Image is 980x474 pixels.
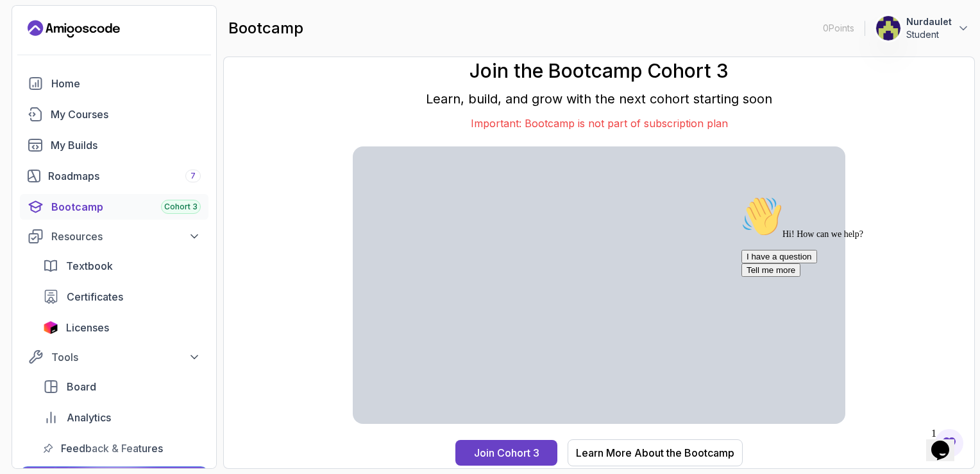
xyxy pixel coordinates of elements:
div: Resources [51,229,201,244]
a: feedback [35,435,208,461]
span: Cohort 3 [164,202,198,212]
div: Bootcamp [51,199,201,215]
a: textbook [35,253,208,279]
button: Tools [20,346,208,369]
span: Feedback & Features [61,441,163,456]
span: Hi! How can we help? [5,39,127,48]
div: My Courses [51,107,201,122]
img: jetbrains icon [43,321,58,334]
div: Learn More About the Bootcamp [576,445,734,461]
button: Join Cohort 3 [455,440,557,466]
p: Nurdaulet [906,15,952,28]
span: 7 [190,171,196,181]
span: Analytics [67,410,111,425]
a: home [20,71,208,96]
a: board [35,374,208,399]
a: roadmaps [20,163,208,189]
iframe: chat widget [926,423,967,461]
a: Landing page [28,19,120,39]
div: Home [51,76,201,91]
div: My Builds [51,137,201,153]
div: Tools [51,349,201,365]
div: 👋Hi! How can we help?I have a questionTell me more [5,5,236,86]
p: 0 Points [823,22,854,35]
span: Licenses [66,320,109,335]
a: courses [20,101,208,127]
a: builds [20,132,208,158]
div: Join Cohort 3 [474,445,539,461]
button: Tell me more [5,73,64,86]
button: I have a question [5,59,81,73]
span: Certificates [67,289,123,304]
iframe: chat widget [736,191,967,416]
h2: bootcamp [228,18,303,39]
span: Board [67,379,96,394]
a: certificates [35,284,208,310]
a: bootcamp [20,194,208,220]
p: Important: Bootcamp is not part of subscription plan [353,116,845,131]
span: Textbook [66,258,113,274]
img: :wave: [5,5,46,46]
button: user profile imageNurdauletStudent [875,15,970,41]
a: licenses [35,315,208,340]
button: Resources [20,225,208,248]
img: user profile image [876,16,900,40]
button: Learn More About the Bootcamp [568,439,743,466]
p: Student [906,28,952,41]
div: Roadmaps [48,168,201,184]
p: Learn, build, and grow with the next cohort starting soon [353,90,845,108]
h1: Join the Bootcamp Cohort 3 [353,59,845,82]
a: analytics [35,405,208,430]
